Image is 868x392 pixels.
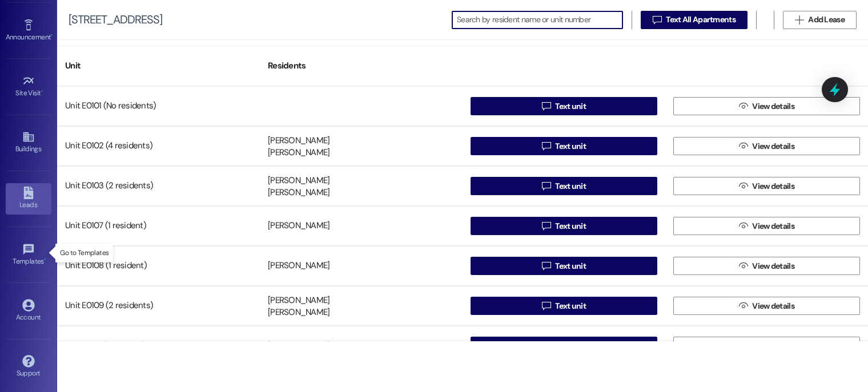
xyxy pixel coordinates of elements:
div: Unit E0103 (2 residents) [57,175,260,197]
button: View details [673,337,860,355]
i:  [653,15,661,25]
div: Unit E0110 (1 resident) [57,334,260,357]
div: [PERSON_NAME] [268,307,329,319]
div: [PERSON_NAME] [268,294,329,306]
button: Text unit [471,297,657,315]
span: View details [752,220,794,232]
p: Go to Templates [60,248,108,258]
div: [PERSON_NAME] [268,175,329,187]
i:  [795,15,803,25]
span: Add Lease [808,14,845,26]
input: Search by resident name or unit number [457,12,622,28]
i:  [739,181,748,191]
div: [STREET_ADDRESS] [69,14,162,26]
button: Text unit [471,257,657,275]
span: Text unit [555,300,586,312]
i:  [542,261,550,270]
i:  [739,142,748,151]
a: Buildings [6,127,51,158]
span: View details [752,100,794,112]
button: Text unit [471,177,657,195]
span: View details [752,140,794,152]
span: Text unit [555,100,586,112]
div: Residents [260,52,463,80]
div: [PERSON_NAME] [268,220,329,232]
button: Text unit [471,97,657,115]
span: Text unit [555,220,586,232]
button: View details [673,297,860,315]
a: Leads [6,183,51,214]
div: Unit E0109 (2 residents) [57,294,260,317]
i:  [542,301,550,310]
button: View details [673,177,860,195]
button: View details [673,257,860,275]
span: View details [752,340,794,352]
span: View details [752,180,794,192]
i:  [542,142,550,151]
i:  [739,221,748,231]
button: Text unit [471,217,657,235]
span: • [41,87,43,95]
span: • [51,31,53,39]
i:  [542,181,550,191]
a: Site Visit • [6,71,51,102]
div: Unit [57,52,260,80]
span: Text unit [555,340,586,352]
span: View details [752,300,794,312]
span: • [44,256,46,264]
button: View details [673,217,860,235]
span: Text unit [555,180,586,192]
div: Unit E0102 (4 residents) [57,135,260,157]
div: [PERSON_NAME] [268,260,329,272]
button: View details [673,137,860,155]
i:  [739,102,748,111]
div: [PERSON_NAME] [268,135,329,147]
a: Account [6,296,51,326]
button: Add Lease [783,11,857,29]
span: View details [752,260,794,272]
i:  [739,301,748,310]
i:  [739,261,748,270]
span: Text All Apartments [666,14,736,26]
button: Text unit [471,337,657,355]
i:  [542,102,550,111]
div: [PERSON_NAME] [268,147,329,159]
a: Support [6,351,51,382]
button: Text unit [471,137,657,155]
span: Text unit [555,260,586,272]
a: Templates • [6,240,51,270]
div: Unit E0101 (No residents) [57,95,260,118]
button: View details [673,97,860,115]
button: Text All Apartments [641,11,748,29]
div: Unit E0107 (1 resident) [57,215,260,237]
div: Unit E0108 (1 resident) [57,254,260,277]
i:  [542,221,550,231]
div: [PERSON_NAME] [268,340,329,352]
span: Text unit [555,140,586,152]
div: [PERSON_NAME] [268,187,329,199]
